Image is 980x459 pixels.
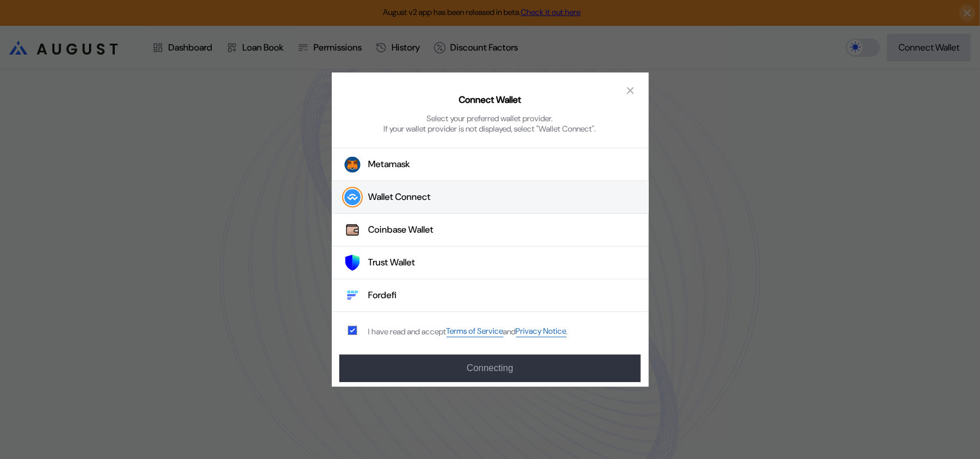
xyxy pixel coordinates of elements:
button: FordefiFordefi [332,280,649,313]
button: close modal [621,82,640,100]
button: Connecting [339,354,640,382]
div: Metamask [369,159,410,171]
a: Privacy Notice [516,326,567,337]
h2: Connect Wallet [459,94,521,106]
div: Coinbase Wallet [369,224,434,236]
a: Terms of Service [447,326,503,337]
div: Select your preferred wallet provider. [427,113,553,124]
img: Coinbase Wallet [344,222,361,238]
span: and [503,326,516,337]
div: Wallet Connect [369,191,431,203]
button: Trust WalletTrust Wallet [332,247,649,280]
div: I have read and accept . [369,326,568,337]
div: Trust Wallet [369,257,416,269]
button: Metamask [332,148,649,182]
button: Coinbase WalletCoinbase Wallet [332,214,649,247]
div: If your wallet provider is not displayed, select "Wallet Connect". [384,124,596,134]
button: Wallet Connect [332,182,649,214]
img: Fordefi [344,288,361,304]
div: Fordefi [369,290,397,302]
img: Trust Wallet [344,255,361,271]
